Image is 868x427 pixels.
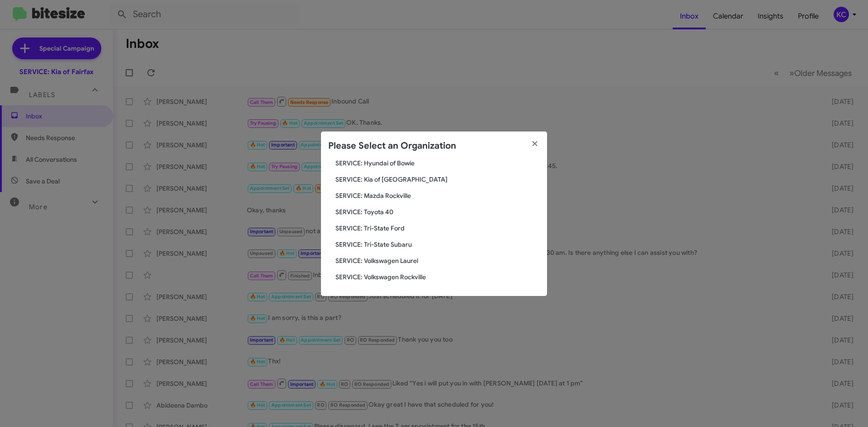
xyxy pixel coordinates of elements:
span: SERVICE: Kia of [GEOGRAPHIC_DATA] [335,175,540,184]
span: SERVICE: Tri-State Ford [335,224,540,233]
span: SERVICE: Volkswagen Rockville [335,272,540,282]
span: SERVICE: Hyundai of Bowie [335,159,540,168]
span: SERVICE: Volkswagen Laurel [335,256,540,265]
h2: Please Select an Organization [328,139,456,153]
span: SERVICE: Toyota 40 [335,207,540,216]
span: SERVICE: Mazda Rockville [335,191,540,200]
span: SERVICE: Tri-State Subaru [335,240,540,249]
